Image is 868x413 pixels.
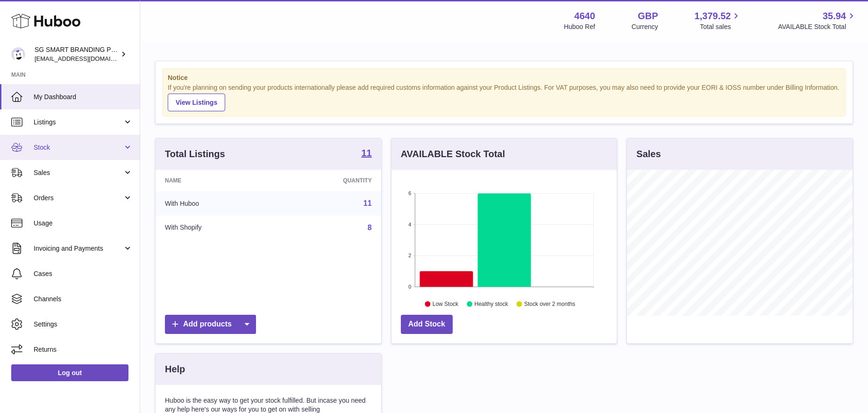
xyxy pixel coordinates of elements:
text: Healthy stock [474,301,508,307]
text: 4 [408,222,411,227]
th: Name [156,170,277,191]
div: Currency [632,22,658,31]
a: 8 [368,224,372,232]
text: 6 [408,190,411,196]
div: If you're planning on sending your products internationally please add required customs informati... [168,83,840,111]
h3: Sales [636,148,661,160]
span: AVAILABLE Stock Total [778,22,857,31]
span: 1,379.52 [695,10,731,22]
span: Sales [34,168,123,177]
a: View Listings [168,94,225,111]
span: Returns [34,345,133,354]
td: With Shopify [156,216,277,240]
text: Low Stock [433,301,459,307]
a: 35.94 AVAILABLE Stock Total [778,10,857,31]
span: Stock [34,143,123,152]
td: With Huboo [156,191,277,216]
h3: Help [165,363,185,376]
a: 1,379.52 Total sales [695,10,742,31]
span: Invoicing and Payments [34,244,123,253]
text: 2 [408,253,411,258]
text: 0 [408,284,411,290]
span: My Dashboard [34,93,133,101]
span: Orders [34,194,123,203]
a: 11 [361,148,371,159]
a: 11 [363,199,372,207]
div: Huboo Ref [564,22,595,31]
a: Add products [165,315,256,334]
span: Settings [34,320,133,329]
strong: 4640 [574,10,595,22]
strong: Notice [168,73,840,82]
strong: 11 [361,148,371,158]
span: Total sales [700,22,741,31]
a: Log out [11,364,128,381]
strong: GBP [638,10,658,22]
th: Quantity [277,170,381,191]
span: 35.94 [823,10,846,22]
a: Add Stock [401,315,453,334]
div: SG SMART BRANDING PTE. LTD. [35,45,119,63]
span: Usage [34,219,133,228]
span: Listings [34,118,123,127]
h3: Total Listings [165,148,225,160]
span: [EMAIL_ADDRESS][DOMAIN_NAME] [35,55,137,62]
span: Channels [34,295,133,304]
text: Stock over 2 months [524,301,575,307]
h3: AVAILABLE Stock Total [401,148,505,160]
span: Cases [34,269,133,278]
img: uktopsmileshipping@gmail.com [11,47,25,61]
